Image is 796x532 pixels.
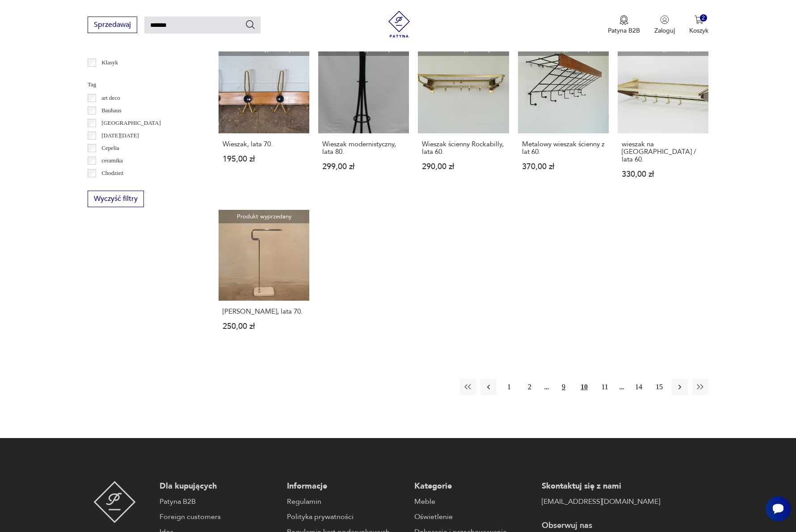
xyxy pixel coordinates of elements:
h3: Wieszak ścienny Rockabilly, lata 60. [422,140,505,156]
p: 370,00 zł [522,163,605,170]
p: [GEOGRAPHIC_DATA] [101,118,161,128]
p: Dla kupujących [160,481,278,492]
button: 1 [501,379,517,395]
a: [EMAIL_ADDRESS][DOMAIN_NAME] [542,496,660,507]
p: 195,00 zł [223,155,305,163]
p: Ćmielów [101,181,123,191]
h3: wieszak na [GEOGRAPHIC_DATA] / lata 60. [622,140,704,163]
a: Produkt wyprzedanyMetalowy wieszak ścienny z lat 60.Metalowy wieszak ścienny z lat 60.370,00 zł [518,43,609,196]
button: 10 [576,379,592,395]
button: Zaloguj [654,15,675,35]
p: Koszyk [689,26,708,35]
p: Skontaktuj się z nami [542,481,660,492]
button: Patyna B2B [608,15,640,35]
h3: Wieszak modernistyczny, lata 80. [322,140,405,156]
a: Ikona medaluPatyna B2B [608,15,640,35]
img: Ikona koszyka [695,15,703,24]
a: Produkt wyprzedanywieszak na ubrania / lata 60.wieszak na [GEOGRAPHIC_DATA] / lata 60.330,00 zł [618,43,708,196]
iframe: Smartsupp widget button [766,496,791,521]
p: Chodzież [101,168,123,178]
a: Meble [414,496,533,507]
h3: Metalowy wieszak ścienny z lat 60. [522,140,605,156]
a: Sprzedawaj [88,22,137,29]
p: Tag [88,80,197,89]
button: 11 [597,379,613,395]
button: 14 [631,379,647,395]
p: Kategorie [414,481,533,492]
p: Obserwuj nas [542,520,660,531]
a: Produkt wyprzedanyWieszak ścienny Rockabilly, lata 60.Wieszak ścienny Rockabilly, lata 60.290,00 zł [418,43,509,196]
a: Patyna B2B [160,496,278,507]
p: Cepelia [101,143,119,153]
img: Ikona medalu [619,15,628,25]
p: Zaloguj [654,26,675,35]
img: Patyna - sklep z meblami i dekoracjami vintage [386,11,413,38]
h3: [PERSON_NAME], lata 70. [223,308,305,315]
div: 2 [700,14,708,22]
p: Klasyk [101,58,118,68]
p: art deco [101,93,120,103]
a: Oświetlenie [414,511,533,522]
img: Ikonka użytkownika [660,15,669,24]
button: Sprzedawaj [88,17,137,33]
p: Patyna B2B [608,26,640,35]
button: Szukaj [245,19,256,30]
p: 330,00 zł [622,170,704,178]
a: Produkt wyprzedanyŁazienkowy wieszak, lata 70.[PERSON_NAME], lata 70.250,00 zł [219,210,309,348]
p: Bauhaus [101,106,122,115]
button: Wyczyść filtry [88,191,144,207]
button: 2 [522,379,538,395]
a: Produkt wyprzedanyWieszak modernistyczny, lata 80.Wieszak modernistyczny, lata 80.299,00 zł [318,43,409,196]
p: ceramika [101,156,123,166]
p: 250,00 zł [223,323,305,330]
button: 2Koszyk [689,15,708,35]
p: [DATE][DATE] [101,131,139,140]
button: 9 [556,379,572,395]
p: 290,00 zł [422,163,505,170]
a: Foreign customers [160,511,278,522]
a: Polityka prywatności [287,511,405,522]
a: Regulamin [287,496,405,507]
a: Produkt wyprzedanyWieszak, lata 70.Wieszak, lata 70.195,00 zł [219,43,309,196]
img: Patyna - sklep z meblami i dekoracjami vintage [93,481,136,523]
p: 299,00 zł [322,163,405,170]
button: 15 [651,379,667,395]
h3: Wieszak, lata 70. [223,140,305,148]
p: Informacje [287,481,405,492]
